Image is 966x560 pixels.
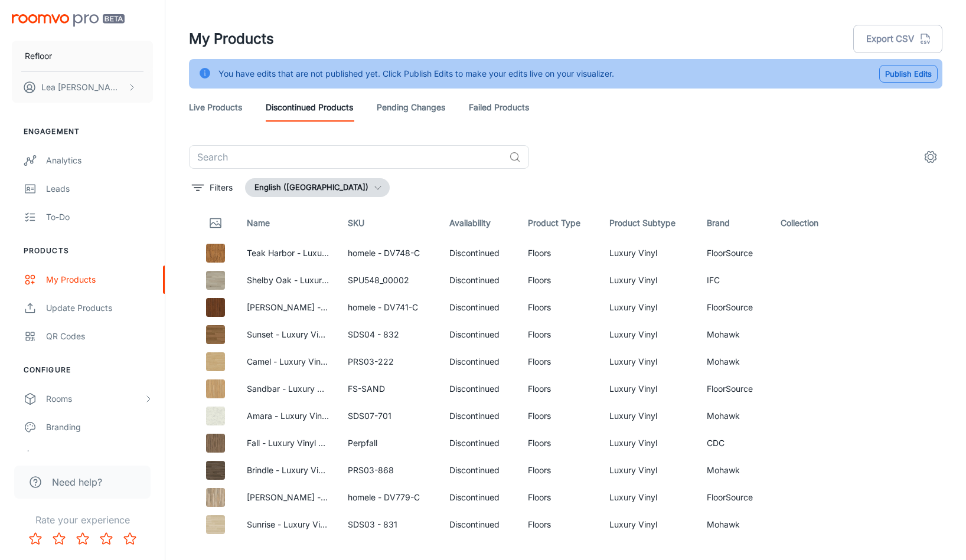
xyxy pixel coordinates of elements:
button: Rate 5 star [118,527,142,551]
input: Search [189,145,504,169]
td: Mohawk [697,511,772,538]
td: Floors [518,511,600,538]
button: Publish Edits [879,65,938,83]
td: Floors [518,457,600,484]
td: Floors [518,402,600,430]
td: Discontinued [440,402,519,430]
td: Mohawk [697,402,772,430]
h1: My Products [189,28,274,50]
td: Luxury Vinyl [600,511,697,538]
td: Luxury Vinyl [600,321,697,348]
div: Branding [46,421,153,434]
td: SDS07-701 [338,402,439,430]
button: Refloor [12,41,153,71]
a: [PERSON_NAME] - Luxury Vinyl Plank Flooring [247,492,427,502]
td: Discontinued [440,321,519,348]
td: Luxury Vinyl [600,294,697,321]
td: Floors [518,267,600,294]
td: Luxury Vinyl [600,457,697,484]
p: Refloor [25,50,52,63]
td: Perpfall [338,430,439,457]
td: PRS03-868 [338,457,439,484]
td: PRS03-222 [338,348,439,375]
button: Rate 2 star [47,527,71,551]
div: Texts [46,449,153,462]
td: Luxury Vinyl [600,484,697,511]
button: English ([GEOGRAPHIC_DATA]) [245,178,390,197]
td: Luxury Vinyl [600,240,697,267]
button: Rate 1 star [24,527,47,551]
td: Discontinued [440,267,519,294]
td: FloorSource [697,375,772,402]
a: Fall - Luxury Vinyl Plank Flooring [247,438,373,448]
p: Rate your experience [9,513,155,527]
td: Floors [518,321,600,348]
th: Brand [697,207,772,240]
div: To-do [46,211,153,224]
p: Lea [PERSON_NAME] [41,81,125,94]
div: Rooms [46,392,143,405]
img: Roomvo PRO Beta [12,14,125,27]
td: Discontinued [440,511,519,538]
td: CDC [697,430,772,457]
div: You have edits that are not published yet. Click Publish Edits to make your edits live on your vi... [218,63,614,85]
th: Availability [440,207,519,240]
td: Floors [518,375,600,402]
a: Teak Harbor - Luxury Vinyl Plank Flooring [247,248,407,258]
td: SDS03 - 831 [338,511,439,538]
td: Floors [518,294,600,321]
td: Mohawk [697,321,772,348]
td: IFC [697,267,772,294]
a: [PERSON_NAME] - Luxury Vinyl Plank Flooring [247,302,427,312]
button: Rate 3 star [71,527,94,551]
td: Luxury Vinyl [600,430,697,457]
a: Failed Products [469,93,529,122]
td: Luxury Vinyl [600,402,697,430]
a: Live Products [189,93,242,122]
td: Luxury Vinyl [600,348,697,375]
td: Floors [518,430,600,457]
td: Discontinued [440,348,519,375]
th: Product Subtype [600,207,697,240]
td: homele - DV779-C [338,484,439,511]
span: Need help? [52,475,102,489]
a: Amara - Luxury Vinyl Tile Flooring [247,411,377,421]
button: Lea [PERSON_NAME] [12,72,153,103]
td: FS-SAND [338,375,439,402]
td: SDS04 - 832 [338,321,439,348]
td: Discontinued [440,294,519,321]
a: Shelby Oak - Luxury Vinyl Plank Flooring [247,275,404,285]
td: FloorSource [697,240,772,267]
td: Discontinued [440,430,519,457]
td: FloorSource [697,484,772,511]
th: Product Type [518,207,600,240]
td: Floors [518,484,600,511]
div: My Products [46,273,153,286]
td: homele - DV741-C [338,294,439,321]
td: SPU548_00002 [338,267,439,294]
td: Mohawk [697,348,772,375]
button: Rate 4 star [94,527,118,551]
td: Discontinued [440,375,519,402]
div: QR Codes [46,330,153,343]
td: Floors [518,348,600,375]
p: Filters [210,181,233,194]
td: Mohawk [697,457,772,484]
svg: Thumbnail [208,216,223,230]
td: Luxury Vinyl [600,267,697,294]
button: filter [189,178,236,197]
a: Pending Changes [377,93,445,122]
a: Sandbar - Luxury Vinyl Plank Flooring [247,384,393,394]
button: Export CSV [853,25,942,53]
a: Camel - Luxury Vinyl Plank Flooring [247,356,384,366]
td: FloorSource [697,294,772,321]
a: Sunset - Luxury Vinyl Plank Flooring [247,329,386,339]
button: settings [919,145,942,169]
div: Update Products [46,302,153,315]
a: Sunrise - Luxury Vinyl Plank Flooring [247,519,388,529]
td: Discontinued [440,457,519,484]
td: Discontinued [440,484,519,511]
div: Leads [46,182,153,195]
a: Brindle - Luxury Vinyl Plank Flooring [247,465,386,475]
a: Discontinued Products [266,93,353,122]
